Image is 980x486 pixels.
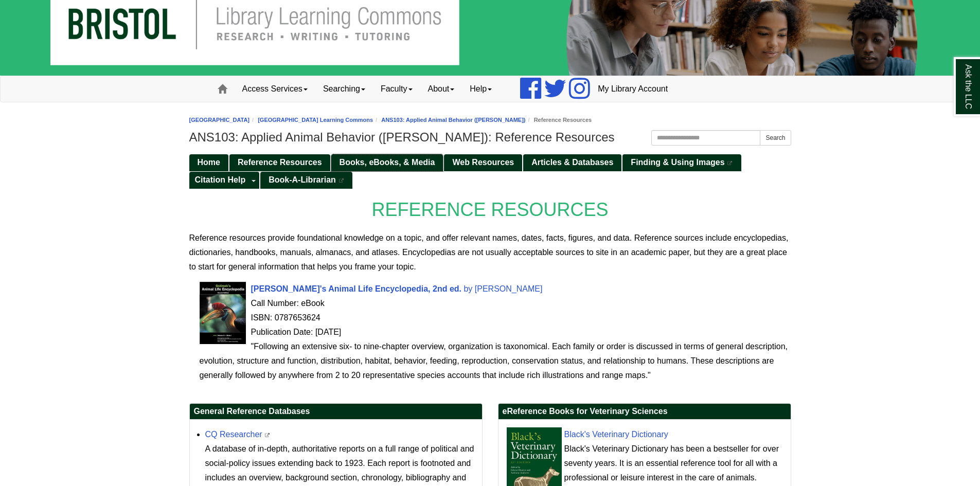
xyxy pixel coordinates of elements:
[195,175,246,184] span: Citation Help
[189,115,791,125] nav: breadcrumb
[498,404,791,420] h2: eReference Books for Veterinary Sciences
[444,154,522,171] a: Web Resources
[338,178,344,183] i: This link opens in a new window
[381,117,525,123] a: ANS103: Applied Animal Behavior ([PERSON_NAME])
[373,76,420,102] a: Faculty
[475,284,543,293] span: [PERSON_NAME]
[462,76,500,102] a: Help
[526,115,592,125] li: Reference Resources
[631,158,724,167] span: Finding & Using Images
[189,172,249,189] a: Citation Help
[200,311,791,325] div: ISBN: 0787653624
[315,76,373,102] a: Searching
[464,284,472,293] span: by
[260,172,352,189] a: Book-A-Librarian
[531,158,613,167] span: Articles & Databases
[198,158,220,167] span: Home
[251,284,462,293] span: [PERSON_NAME]'s Animal Life Encyclopedia, 2nd ed.
[200,325,791,339] div: Publication Date: [DATE]
[189,153,791,188] div: Guide Pages
[420,76,462,102] a: About
[622,154,741,171] a: Finding & Using Images
[760,130,791,146] button: Search
[331,154,443,171] a: Books, eBooks, & Media
[229,154,330,171] a: Reference Resources
[238,158,322,167] span: Reference Resources
[205,430,262,439] a: CQ Researcher
[727,161,733,166] i: This link opens in a new window
[340,158,435,167] span: Books, eBooks, & Media
[189,154,228,171] a: Home
[269,175,336,184] span: Book-A-Librarian
[523,154,621,171] a: Articles & Databases
[264,433,271,438] i: This link opens in a new window
[590,76,675,102] a: My Library Account
[235,76,315,102] a: Access Services
[452,158,514,167] span: Web Resources
[189,117,250,123] a: [GEOGRAPHIC_DATA]
[200,339,791,383] div: "Following an extensive six- to nine-chapter overview, organization is taxonomical. Each family o...
[190,404,482,420] h2: General Reference Databases
[251,284,543,293] a: [PERSON_NAME]'s Animal Life Encyclopedia, 2nd ed. by [PERSON_NAME]
[189,130,791,145] h1: ANS103: Applied Animal Behavior ([PERSON_NAME]): Reference Resources
[564,430,668,439] a: Black's Veterinary Dictionary
[189,231,791,274] p: Reference resources provide foundational knowledge on a topic, and offer relevant names, dates, f...
[371,199,608,220] span: REFERENCE RESOURCES
[514,442,786,485] div: Black's Veterinary Dictionary has been a bestseller for over seventy years. It is an essential re...
[258,117,373,123] a: [GEOGRAPHIC_DATA] Learning Commons
[200,296,791,311] div: Call Number: eBook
